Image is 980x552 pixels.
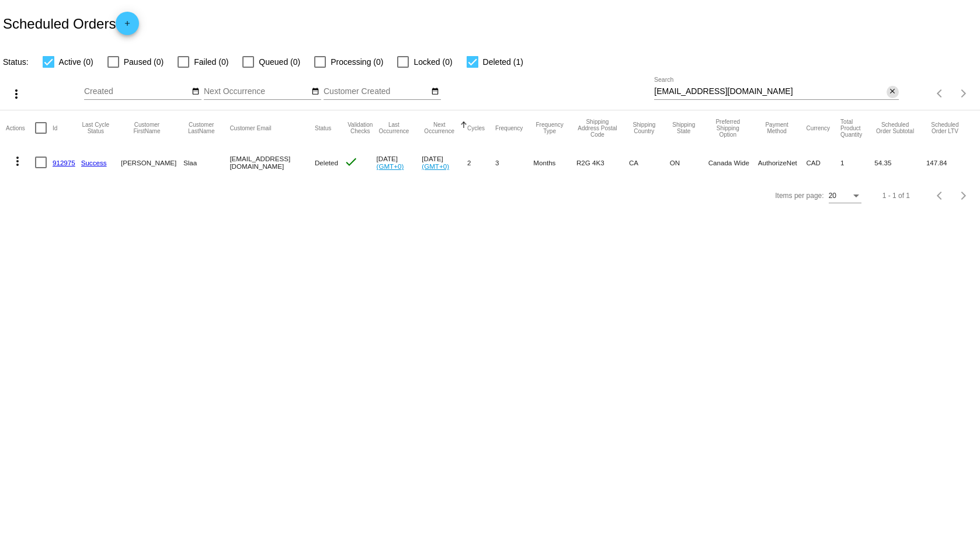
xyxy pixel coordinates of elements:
div: Items per page: [775,192,823,200]
mat-cell: [PERSON_NAME] [121,145,183,179]
mat-cell: AuthorizeNet [758,145,807,179]
input: Customer Created [324,87,429,96]
button: Change sorting for CustomerFirstName [121,121,173,134]
mat-cell: Months [533,145,576,179]
mat-icon: close [888,87,896,96]
span: Failed (0) [194,55,228,69]
input: Next Occurrence [204,87,309,96]
mat-cell: 3 [495,145,533,179]
mat-icon: date_range [431,87,439,96]
mat-header-cell: Total Product Quantity [840,110,874,145]
span: 20 [829,192,836,200]
mat-icon: check [344,155,358,169]
mat-cell: CA [629,145,670,179]
input: Search [654,87,886,96]
button: Change sorting for ShippingState [670,121,698,134]
button: Previous page [929,82,952,105]
mat-cell: 2 [467,145,495,179]
button: Change sorting for ShippingCountry [629,121,659,134]
a: (GMT+0) [377,162,404,170]
mat-cell: 1 [840,145,874,179]
button: Change sorting for LifetimeValue [926,121,964,134]
span: Queued (0) [259,55,300,69]
mat-icon: add [120,19,134,33]
span: Active (0) [59,55,93,69]
button: Change sorting for Cycles [467,124,485,131]
mat-cell: 54.35 [874,145,926,179]
a: Success [81,159,107,166]
span: Processing (0) [331,55,383,69]
button: Change sorting for PreferredShippingOption [708,119,748,138]
button: Change sorting for LastOccurrenceUtc [377,121,412,134]
span: Locked (0) [413,55,452,69]
button: Change sorting for Status [315,124,331,131]
mat-select: Items per page: [829,192,861,200]
mat-header-cell: Actions [6,110,35,145]
mat-header-cell: Validation Checks [344,110,377,145]
button: Change sorting for ShippingPostcode [576,119,618,138]
span: Deleted [315,159,338,166]
button: Change sorting for Frequency [495,124,523,131]
mat-cell: [DATE] [377,145,422,179]
button: Next page [952,82,975,105]
mat-cell: Slaa [183,145,230,179]
input: Created [84,87,189,96]
mat-cell: R2G 4K3 [576,145,629,179]
h2: Scheduled Orders [3,12,139,35]
button: Clear [887,86,899,98]
mat-icon: more_vert [11,154,25,168]
button: Change sorting for PaymentMethod.Type [758,121,796,134]
mat-cell: [EMAIL_ADDRESS][DOMAIN_NAME] [230,145,315,179]
mat-cell: CAD [807,145,841,179]
a: 912975 [53,159,75,166]
button: Change sorting for Id [53,124,57,131]
button: Change sorting for CustomerLastName [183,121,219,134]
button: Next page [952,184,975,207]
button: Change sorting for Subtotal [874,121,916,134]
mat-icon: date_range [311,87,319,96]
a: (GMT+0) [422,162,449,170]
mat-cell: Canada Wide [708,145,758,179]
button: Change sorting for FrequencyType [533,121,566,134]
mat-cell: ON [670,145,708,179]
button: Change sorting for NextOccurrenceUtc [422,121,457,134]
button: Change sorting for LastProcessingCycleId [81,121,110,134]
button: Change sorting for CurrencyIso [807,124,830,131]
span: Status: [3,57,29,67]
span: Deleted (1) [483,55,523,69]
mat-cell: 147.84 [926,145,974,179]
div: 1 - 1 of 1 [882,192,910,200]
button: Previous page [929,184,952,207]
mat-icon: date_range [192,87,200,96]
mat-cell: [DATE] [422,145,467,179]
mat-icon: more_vert [9,87,23,101]
button: Change sorting for CustomerEmail [230,124,271,131]
span: Paused (0) [124,55,164,69]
